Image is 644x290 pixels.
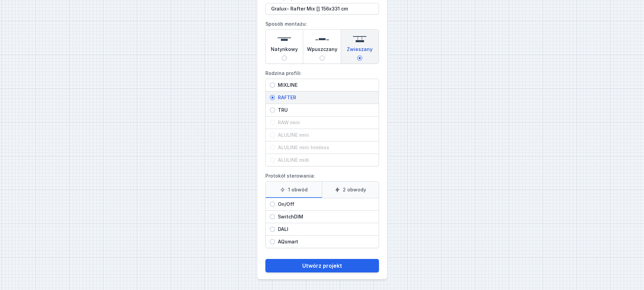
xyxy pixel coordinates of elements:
input: TRU [270,107,275,113]
span: TRU [275,107,375,113]
input: Zwieszany [357,55,362,61]
input: Nazwa projektu: [265,3,379,15]
span: MIXLINE [275,82,375,88]
label: Rodzina profili: [265,68,379,166]
span: RAFTER [275,94,375,101]
span: On/Off [275,201,375,208]
label: Sposób montażu: [265,19,379,64]
input: SwitchDIM [270,214,275,219]
input: AQsmart [270,239,275,244]
span: DALI [275,226,375,233]
img: surface.svg [278,32,291,46]
span: Zwieszany [347,46,373,55]
label: Protokół sterowania: [265,170,379,248]
span: SwitchDIM [275,213,375,220]
span: Natynkowy [271,46,298,55]
label: 1 obwód [266,182,322,198]
input: Natynkowy [282,55,287,61]
label: 2 obwody [322,182,379,198]
input: RAFTER [270,95,275,100]
input: MIXLINE [270,82,275,88]
input: DALI [270,227,275,232]
img: suspended.svg [353,32,366,46]
img: recessed.svg [315,32,329,46]
span: Wpuszczany [307,46,337,55]
button: Utwórz projekt [265,259,379,272]
input: On/Off [270,202,275,207]
input: Wpuszczany [319,55,325,61]
span: AQsmart [275,238,375,245]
